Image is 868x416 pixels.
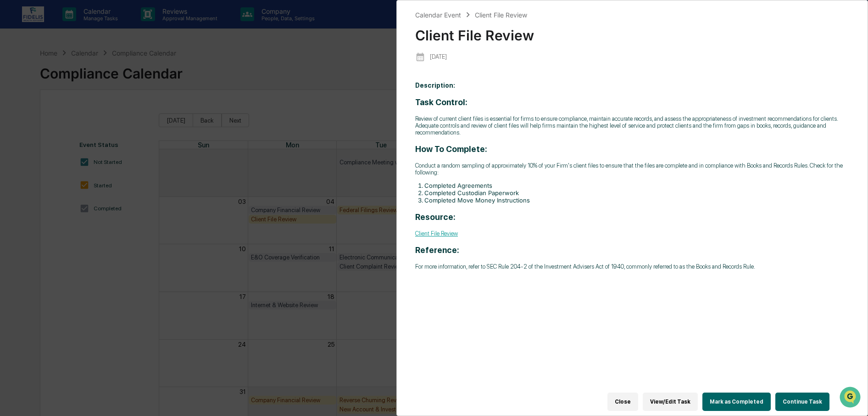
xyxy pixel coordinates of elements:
[415,144,487,154] strong: How To Complete:
[9,19,167,34] p: How can we help?
[9,134,17,141] div: 🔎
[31,70,150,79] div: Start new chat
[65,155,111,163] a: Powered byPylon
[607,393,638,411] button: Close
[31,79,116,87] div: We're available if you need us!
[91,156,111,163] span: Pylon
[475,11,527,19] div: Client File Review
[415,82,455,89] b: Description:
[76,116,114,125] span: Attestations
[18,133,58,142] span: Data Lookup
[6,112,63,129] a: 🖐️Preclearance
[156,73,167,84] button: Start new chat
[424,197,849,204] li: Completed Move Money Instructions
[415,212,456,222] strong: Resource:
[775,393,829,411] button: Continue Task
[424,182,849,189] li: Completed Agreements
[415,162,849,176] p: Conduct a random sampling of approximately 10% of your Firm's client files to ensure that the fil...
[415,230,458,237] a: Client File Review
[18,116,59,125] span: Preclearance
[67,117,74,124] div: 🗄️
[430,53,447,60] p: [DATE]
[415,97,467,107] strong: Task Control:
[9,70,26,87] img: 1746055101610-c473b297-6a78-478c-a979-82029cc54cd1
[839,386,863,410] iframe: Open customer support
[63,112,117,129] a: 🗄️Attestations
[415,20,849,44] div: Client File Review
[643,393,698,411] button: View/Edit Task
[415,115,849,136] p: Review of current client files is essential for firms to ensure compliance, maintain accurate rec...
[415,11,461,19] div: Calendar Event
[415,263,849,270] p: For more information, refer to SEC Rule 204-2 of the Investment Advisers Act of 1940, commonly re...
[424,189,849,197] li: Completed Custodian Paperwork
[702,393,771,411] button: Mark as Completed
[9,117,17,124] div: 🖐️
[6,129,61,146] a: 🔎Data Lookup
[415,245,459,255] strong: Reference:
